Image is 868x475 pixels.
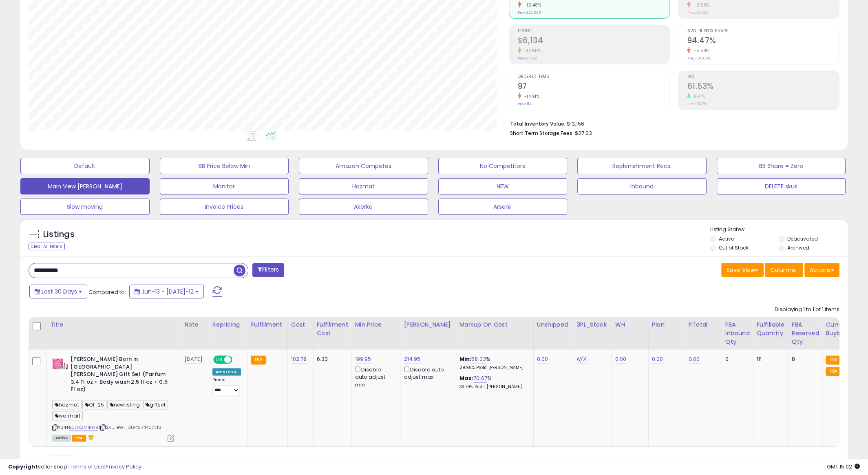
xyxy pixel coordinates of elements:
a: Terms of Use [70,463,104,471]
th: CSV column name: cust_attr_2_WH [612,317,648,349]
h2: 97 [518,82,670,93]
span: Ordered Items [518,75,670,79]
small: Prev: 114 [518,102,532,106]
button: DELETE skus [717,178,846,194]
button: Invoice Prices [160,199,289,215]
div: % [459,356,527,371]
button: Akerke [299,199,428,215]
div: Markup on Cost [459,320,530,329]
small: Prev: $7,180 [518,56,537,61]
div: FBA inbound Qty [725,320,750,346]
div: PTotal [689,320,718,329]
button: BB Share = Zero [717,158,846,174]
small: -12.48% [521,2,541,8]
span: Avg. Buybox Share [687,29,839,33]
small: -2.36% [691,2,709,8]
label: Out of Stock [719,244,749,251]
div: Current Buybox Price [826,320,868,338]
div: Title [50,320,177,329]
span: Profit [518,29,670,33]
div: Disable auto adjust min [355,365,394,389]
li: $13,156 [510,118,833,128]
span: walmart [52,411,83,420]
div: 8 [792,356,816,363]
a: 0.00 [537,355,548,363]
span: $27.03 [575,129,592,137]
th: CSV column name: cust_attr_5_Plan [648,317,685,349]
small: -14.91% [521,93,540,99]
a: Privacy Policy [106,463,141,471]
b: Min: [459,355,472,363]
div: Fulfillment [251,320,284,329]
b: [PERSON_NAME] Born in [GEOGRAPHIC_DATA] [PERSON_NAME] Gift Set (Parfum 3.4 Fl oz + Body wash 2.5 ... [71,356,170,395]
th: CSV column name: cust_attr_1_PTotal [685,317,722,349]
div: 3PL_Stock [576,320,608,329]
div: [PERSON_NAME] [404,320,452,329]
small: 0.41% [691,93,705,99]
a: 70.67 [473,374,487,382]
small: Prev: 61.28% [687,102,707,106]
th: CSV column name: cust_attr_4_Unshipped [533,317,573,349]
small: FBA [826,356,841,365]
div: Repricing [212,320,244,329]
div: Fulfillable Quantity [756,320,784,338]
p: Listing States: [710,226,848,234]
label: Deactivated [787,235,818,242]
div: % [459,375,527,390]
small: Prev: 32.14% [687,10,707,15]
div: Amazon AI [212,368,241,376]
div: ASIN: [52,356,174,440]
span: ROI [687,75,839,79]
a: 199.95 [355,355,371,363]
button: Filters [252,263,284,277]
small: -5.53% [691,48,709,54]
small: Prev: $22,336 [518,10,541,15]
button: Main View [PERSON_NAME] [20,178,150,194]
span: giftset [143,400,168,409]
button: Arsenii [438,199,568,215]
span: Columns [770,266,796,274]
div: 111 [756,356,782,363]
div: Clear All Filters [29,243,65,250]
div: Fulfillment Cost [317,320,348,338]
strong: Copyright [8,463,38,471]
div: FBA Reserved Qty [792,320,819,346]
span: 2025-08-12 15:02 GMT [827,463,860,471]
div: 0 [725,356,747,363]
a: 58.33 [471,355,486,363]
a: 0.00 [652,355,663,363]
small: -14.56% [521,48,541,54]
i: hazardous material [86,434,95,440]
button: Jun-13 - [DATE]-12 [129,285,204,298]
h2: $6,134 [518,36,670,47]
th: The percentage added to the cost of goods (COGS) that forms the calculator for Min & Max prices. [456,317,533,349]
span: Jun-13 - [DATE]-12 [141,287,194,296]
button: Last 30 Days [29,285,87,298]
button: Amazon Competes [299,158,428,174]
label: Active [719,235,734,242]
div: Displaying 1 to 1 of 1 items [775,306,839,314]
button: BB Price Below Min [160,158,289,174]
button: Save View [721,263,764,277]
span: | SKU: BW1_3614274407716 [99,424,161,431]
b: Max: [459,374,474,382]
span: OFF [231,356,244,363]
a: 214.95 [404,355,420,363]
button: NEW [438,178,568,194]
div: Disable auto adjust max [404,365,449,381]
div: Note [184,320,205,329]
a: 102.78 [291,355,307,363]
b: Short Term Storage Fees: [510,130,574,137]
span: Q1_25 [82,400,106,409]
small: FBA [251,356,266,365]
a: N/A [576,355,586,363]
span: Show: entries [35,457,93,465]
span: All listings currently available for purchase on Amazon [52,435,71,442]
div: 6.33 [317,356,345,363]
img: 41udgcuBi1L._SL40_.jpg [52,356,68,372]
small: FBA [826,367,841,376]
div: WH [615,320,645,329]
span: ON [214,356,224,363]
button: Replenishment Recs. [577,158,707,174]
label: Archived [787,244,809,251]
